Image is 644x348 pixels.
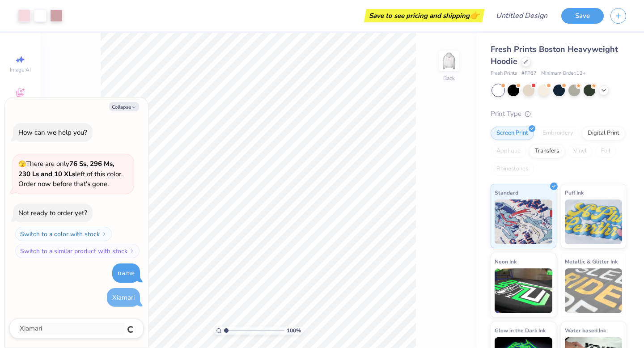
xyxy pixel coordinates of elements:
[491,70,517,77] span: Fresh Prints
[491,109,626,119] div: Print Type
[491,127,534,140] div: Screen Print
[109,102,139,111] button: Collapse
[18,159,123,188] span: There are only left of this color. Order now before that's gone.
[529,144,565,158] div: Transfers
[495,268,552,313] img: Neon Ink
[118,268,135,277] div: name
[19,323,125,335] textarea: Xiamari
[568,144,593,158] div: Vinyl
[565,268,623,313] img: Metallic & Glitter Ink
[491,144,526,158] div: Applique
[565,326,606,335] span: Water based Ink
[470,10,479,21] span: 👉
[129,248,135,254] img: Switch to a similar product with stock
[489,7,555,25] input: Untitled Design
[18,128,87,137] div: How can we help you?
[565,257,618,266] span: Metallic & Glitter Ink
[112,293,135,302] div: Xiamari
[495,188,518,197] span: Standard
[18,160,26,168] span: 🫣
[495,199,552,244] img: Standard
[565,199,623,244] img: Puff Ink
[537,127,579,140] div: Embroidery
[491,44,618,67] span: Fresh Prints Boston Heavyweight Hoodie
[15,227,112,241] button: Switch to a color with stock
[287,327,301,335] span: 100 %
[565,188,584,197] span: Puff Ink
[495,326,546,335] span: Glow in the Dark Ink
[541,70,586,77] span: Minimum Order: 12 +
[366,9,482,22] div: Save to see pricing and shipping
[495,257,517,266] span: Neon Ink
[491,162,534,176] div: Rhinestones
[443,74,455,82] div: Back
[15,244,140,258] button: Switch to a similar product with stock
[582,127,625,140] div: Digital Print
[102,231,107,237] img: Switch to a color with stock
[18,208,87,217] div: Not ready to order yet?
[440,52,458,70] img: Back
[10,66,31,73] span: Image AI
[561,8,604,24] button: Save
[521,70,537,77] span: # FP87
[595,144,616,158] div: Foil
[18,159,114,178] strong: 76 Ss, 296 Ms, 230 Ls and 10 XLs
